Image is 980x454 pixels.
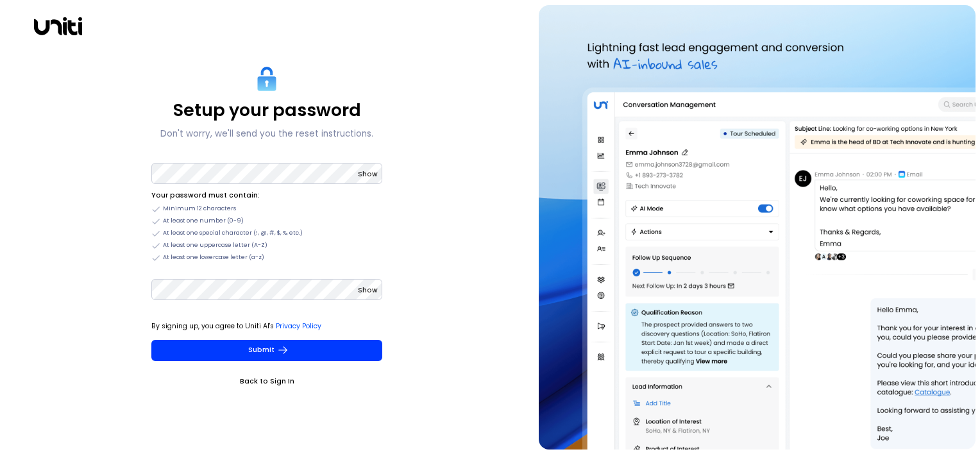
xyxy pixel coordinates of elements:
[160,126,373,142] p: Don't worry, we'll send you the reset instructions.
[151,375,382,388] a: Back to Sign In
[163,205,236,214] span: Minimum 12 characters
[163,241,267,250] span: At least one uppercase letter (A-Z)
[151,340,382,361] button: Submit
[163,253,264,262] span: At least one lowercase letter (a-z)
[358,168,378,181] button: Show
[151,189,382,202] li: Your password must contain:
[173,99,361,121] p: Setup your password
[358,284,378,297] button: Show
[358,169,378,179] span: Show
[151,320,382,333] p: By signing up, you agree to Uniti AI's
[163,229,303,238] span: At least one special character (!, @, #, $, %, etc.)
[163,217,244,226] span: At least one number (0-9)
[276,321,321,331] a: Privacy Policy
[358,285,378,295] span: Show
[539,5,976,450] img: auth-hero.png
